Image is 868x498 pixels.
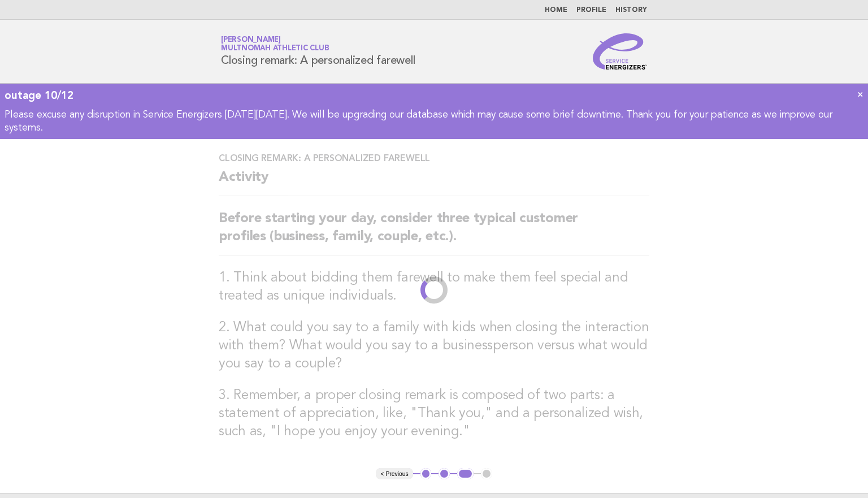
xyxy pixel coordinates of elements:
[219,269,649,305] h3: 1. Think about bidding them farewell to make them feel special and treated as unique individuals.
[5,109,863,135] p: Please excuse any disruption in Service Energizers [DATE][DATE]. We will be upgrading our databas...
[219,319,649,373] h3: 2. What could you say to a family with kids when closing the interaction with them? What would yo...
[219,387,649,441] h3: 3. Remember, a proper closing remark is composed of two parts: a statement of appreciation, like,...
[221,37,415,66] h1: Closing remark: A personalized farewell
[545,7,567,14] a: Home
[221,45,329,53] span: Multnomah Athletic Club
[576,7,606,14] a: Profile
[593,33,647,70] img: Service Energizers
[615,7,647,14] a: History
[221,36,329,52] a: [PERSON_NAME]Multnomah Athletic Club
[5,88,863,103] div: outage 10/12
[219,153,649,164] h3: Closing remark: A personalized farewell
[219,210,649,256] h2: Before starting your day, consider three typical customer profiles (business, family, couple, etc.).
[219,168,649,196] h2: Activity
[857,88,863,100] a: ×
